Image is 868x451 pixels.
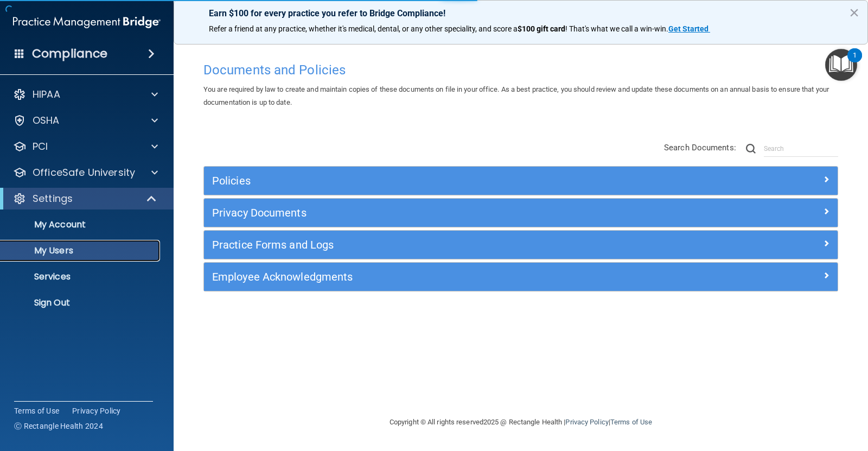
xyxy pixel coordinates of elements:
[33,88,60,101] p: HIPAA
[668,24,709,33] strong: Get Started
[565,24,668,33] span: ! That's what we call a win-win.
[212,239,671,251] h5: Practice Forms and Logs
[7,297,155,308] p: Sign Out
[33,166,135,179] p: OfficeSafe University
[33,140,48,153] p: PCI
[13,11,161,33] img: PMB logo
[33,192,73,205] p: Settings
[14,405,59,416] a: Terms of Use
[13,114,158,127] a: OSHA
[610,418,652,426] a: Terms of Use
[7,271,155,282] p: Services
[209,8,833,18] p: Earn $100 for every practice you refer to Bridge Compliance!
[825,49,857,81] button: Open Resource Center, 1 new notification
[212,207,671,219] h5: Privacy Documents
[323,405,719,440] div: Copyright © All rights reserved 2025 @ Rectangle Health | |
[853,55,857,69] div: 1
[849,4,859,21] button: Close
[212,271,671,283] h5: Employee Acknowledgments
[14,421,103,431] span: Ⓒ Rectangle Health 2024
[7,245,155,256] p: My Users
[212,236,829,253] a: Practice Forms and Logs
[13,166,158,179] a: OfficeSafe University
[13,140,158,153] a: PCI
[33,114,60,127] p: OSHA
[32,46,107,61] h4: Compliance
[209,24,518,33] span: Refer a friend at any practice, whether it's medical, dental, or any other speciality, and score a
[664,143,736,153] span: Search Documents:
[212,268,829,285] a: Employee Acknowledgments
[746,144,756,154] img: ic-search.3b580494.png
[518,24,565,33] strong: $100 gift card
[565,418,608,426] a: Privacy Policy
[212,172,829,189] a: Policies
[72,405,121,416] a: Privacy Policy
[764,141,838,157] input: Search
[212,175,671,187] h5: Policies
[203,63,838,77] h4: Documents and Policies
[668,24,710,33] a: Get Started
[13,192,157,205] a: Settings
[13,88,158,101] a: HIPAA
[203,85,829,106] span: You are required by law to create and maintain copies of these documents on file in your office. ...
[7,219,155,230] p: My Account
[212,204,829,221] a: Privacy Documents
